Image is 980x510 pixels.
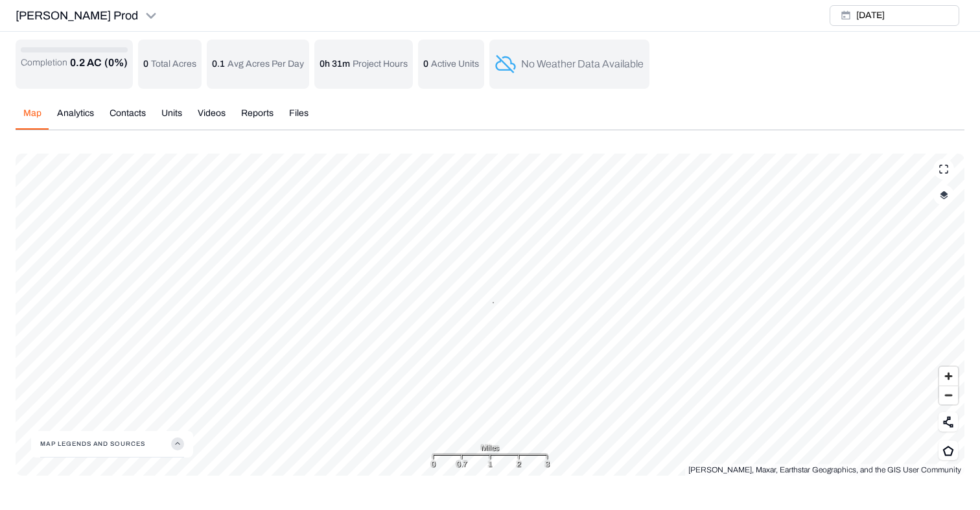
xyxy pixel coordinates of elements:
p: (0%) [104,55,128,71]
div: [PERSON_NAME], Maxar, Earthstar Geographics, and the GIS User Community [685,464,964,476]
button: Videos [190,107,233,130]
button: Files [281,107,316,130]
button: Reports [233,107,281,130]
p: 0.2 AC [70,55,102,71]
button: Zoom out [939,386,958,404]
button: Analytics [49,107,102,130]
button: [DATE] [830,5,959,26]
p: Project Hours [353,58,408,71]
div: 3 [545,458,550,470]
button: 0.2 AC(0%) [70,55,128,71]
p: Total Acres [151,58,196,71]
p: 0.1 [212,58,225,71]
button: 3 [493,302,494,303]
p: Completion [21,56,67,69]
p: Avg Acres Per Day [227,58,304,71]
p: 0h 31m [320,58,350,71]
canvas: Map [16,154,964,476]
p: Active Units [431,58,479,71]
button: Map [16,107,49,130]
div: 0.7 [456,458,467,470]
div: 1 [488,458,492,470]
p: 0 [423,58,428,71]
button: Contacts [102,107,154,130]
p: No Weather Data Available [521,56,644,72]
button: Map Legends And Sources [40,431,184,457]
div: 0 [431,458,436,470]
span: Miles [481,441,499,454]
button: Zoom in [939,367,958,386]
div: 2 [517,458,521,470]
img: layerIcon [940,191,948,200]
p: [PERSON_NAME] Prod [16,6,138,25]
p: 0 [143,58,148,71]
button: Units [154,107,190,130]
